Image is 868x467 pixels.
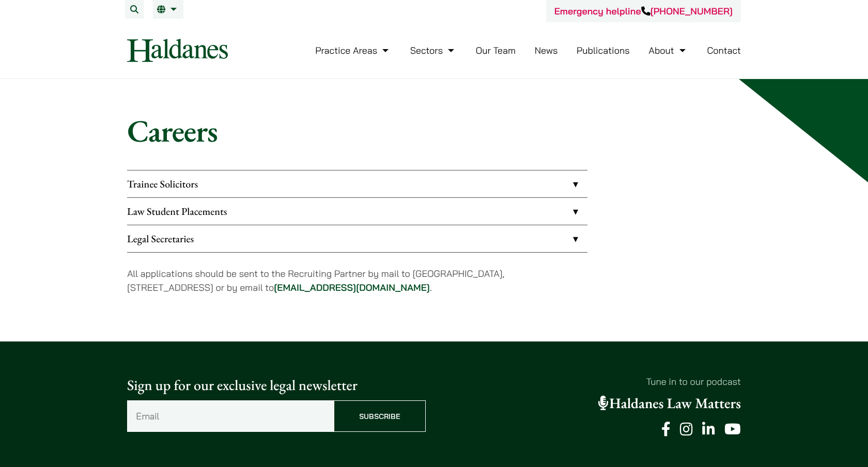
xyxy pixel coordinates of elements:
[127,198,587,225] a: Law Student Placements
[707,44,741,56] a: Contact
[442,375,741,388] p: Tune in to our podcast
[577,44,630,56] a: Publications
[598,394,741,413] a: Haldanes Law Matters
[127,400,334,432] input: Email
[127,375,426,396] p: Sign up for our exclusive legal newsletter
[648,44,688,56] a: About
[535,44,558,56] a: News
[127,225,587,252] a: Legal Secretaries
[127,39,228,62] img: Logo of Haldanes
[127,112,741,149] h1: Careers
[274,282,430,293] a: [EMAIL_ADDRESS][DOMAIN_NAME]
[410,44,457,56] a: Sectors
[315,44,391,56] a: Practice Areas
[554,5,733,17] a: Emergency helpline[PHONE_NUMBER]
[334,400,426,432] input: Subscribe
[127,170,587,197] a: Trainee Solicitors
[127,267,587,294] p: All applications should be sent to the Recruiting Partner by mail to [GEOGRAPHIC_DATA], [STREET_A...
[157,5,179,13] a: EN
[476,44,516,56] a: Our Team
